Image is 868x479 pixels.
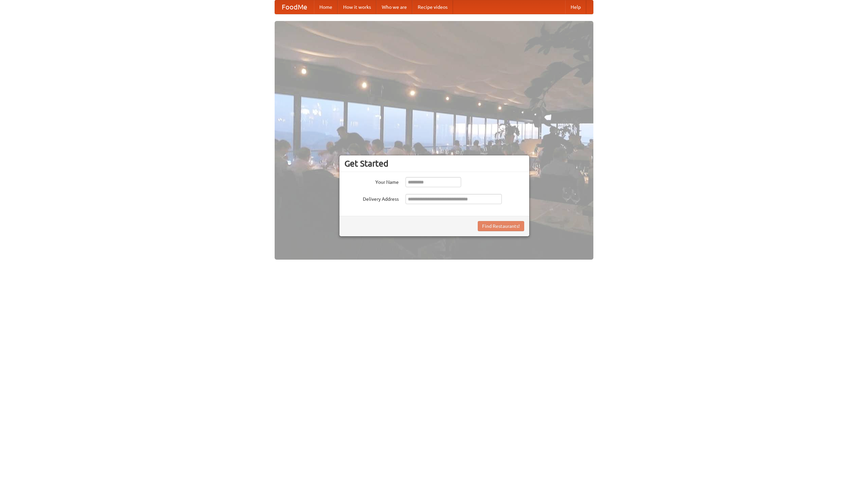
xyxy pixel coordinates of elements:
a: Who we are [376,0,412,14]
a: Help [565,0,586,14]
a: FoodMe [275,0,314,14]
label: Your Name [344,177,399,186]
label: Delivery Address [344,194,399,202]
button: Find Restaurants! [478,221,524,231]
a: Home [314,0,338,14]
h3: Get Started [344,158,524,169]
a: Recipe videos [412,0,453,14]
a: How it works [338,0,376,14]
